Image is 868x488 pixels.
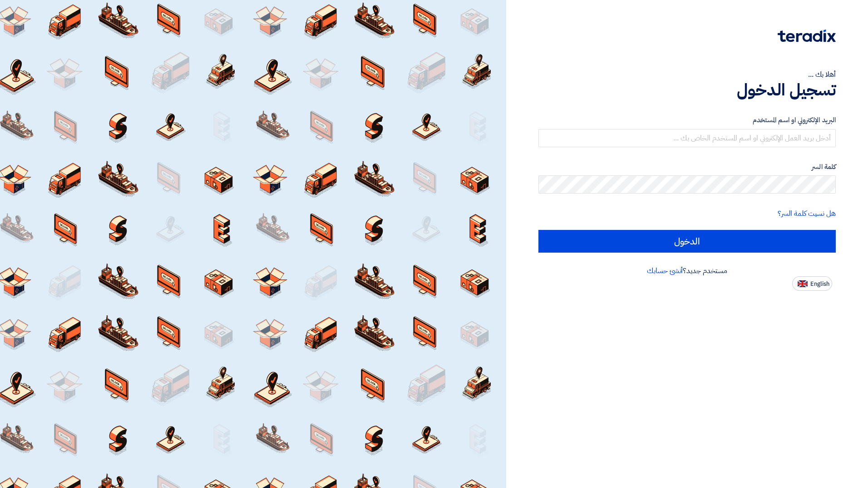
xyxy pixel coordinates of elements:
[538,230,836,253] input: الدخول
[538,129,836,147] input: أدخل بريد العمل الإلكتروني او اسم المستخدم الخاص بك ...
[538,162,836,172] label: كلمة السر
[538,115,836,125] label: البريد الإلكتروني او اسم المستخدم
[647,265,683,276] a: أنشئ حسابك
[792,276,832,291] button: English
[798,280,808,287] img: en-US.png
[538,69,836,80] div: أهلا بك ...
[778,208,836,219] a: هل نسيت كلمة السر؟
[538,265,836,276] div: مستخدم جديد؟
[810,281,829,287] span: English
[538,80,836,100] h1: تسجيل الدخول
[778,30,836,42] img: Teradix logo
